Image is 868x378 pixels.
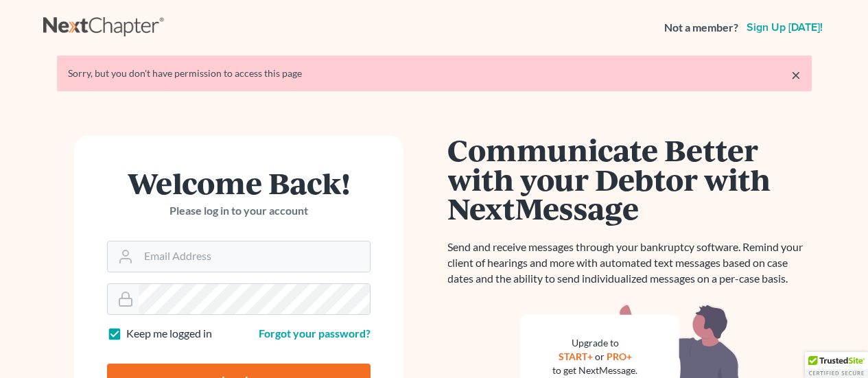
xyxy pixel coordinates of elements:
[107,168,371,198] h1: Welcome Back!
[607,351,632,362] a: PRO+
[448,135,812,223] h1: Communicate Better with your Debtor with NextMessage
[791,67,801,83] a: ×
[139,241,370,272] input: Email Address
[595,351,605,362] span: or
[559,351,593,362] a: START+
[259,327,371,340] a: Forgot your password?
[664,20,738,36] strong: Not a member?
[448,239,812,287] p: Send and receive messages through your bankruptcy software. Remind your client of hearings and mo...
[107,203,371,219] p: Please log in to your account
[126,326,212,342] label: Keep me logged in
[805,352,868,378] div: TrustedSite Certified
[68,67,801,80] div: Sorry, but you don't have permission to access this page
[553,364,638,377] div: to get NextMessage.
[744,22,825,33] a: Sign up [DATE]!
[553,336,638,350] div: Upgrade to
